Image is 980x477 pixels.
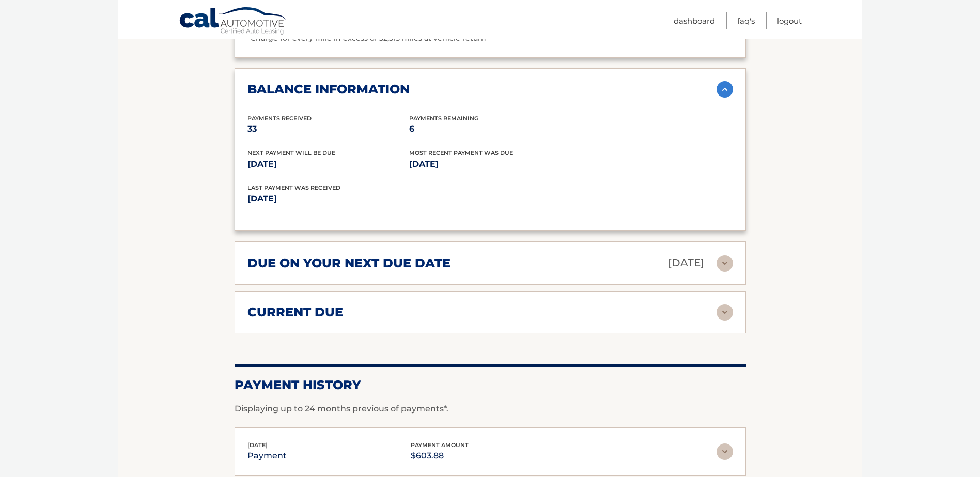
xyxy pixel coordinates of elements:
img: accordion-active.svg [717,81,733,98]
a: FAQ's [737,12,755,29]
p: 6 [409,122,571,136]
span: Payments Received [247,115,312,122]
img: accordion-rest.svg [717,443,733,460]
span: *Charge for every mile in excess of 32,515 miles at vehicle return [247,34,486,43]
p: [DATE] [247,157,409,171]
h2: Payment History [235,377,746,393]
p: [DATE] [668,254,704,272]
span: Last Payment was received [247,184,340,192]
p: payment [247,449,287,463]
h2: due on your next due date [247,256,450,271]
p: [DATE] [247,192,490,206]
span: payment amount [411,441,469,449]
span: Most Recent Payment Was Due [409,149,513,156]
span: Payments Remaining [409,115,478,122]
img: accordion-rest.svg [717,304,733,321]
p: Displaying up to 24 months previous of payments*. [235,403,746,415]
p: [DATE] [409,157,571,171]
span: Next Payment will be due [247,149,335,156]
p: 33 [247,122,409,136]
span: [DATE] [247,441,268,449]
a: Logout [777,12,802,29]
a: Cal Automotive [179,7,287,37]
a: Dashboard [674,12,715,29]
h2: current due [247,305,343,320]
p: $603.88 [411,449,469,463]
img: accordion-rest.svg [717,255,733,272]
h2: balance information [247,82,410,97]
